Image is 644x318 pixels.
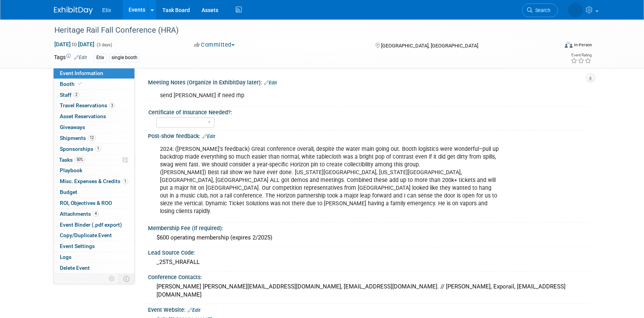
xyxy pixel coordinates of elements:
[155,142,505,220] div: 2024: ([PERSON_NAME]'s feedback) Great conference overall, despite the water main going out. Boot...
[148,247,590,257] div: Lead Source Code:
[202,134,215,139] a: Edit
[54,230,134,241] a: Copy/Duplicate Event
[54,133,134,143] a: Shipments12
[88,135,96,141] span: 12
[54,198,134,208] a: ROI, Objectives & ROO
[148,77,590,87] div: Meeting Notes (Organize in ExhibitDay later):
[54,155,134,165] a: Tasks50%
[154,281,584,301] div: [PERSON_NAME] [PERSON_NAME][EMAIL_ADDRESS][DOMAIN_NAME], [EMAIL_ADDRESS][DOMAIN_NAME]. // [PERSON...
[54,41,95,48] span: [DATE] [DATE]
[109,54,140,62] div: single booth
[60,232,112,238] span: Copy/Duplicate Event
[93,211,99,217] span: 4
[148,271,590,281] div: Conference Contacts:
[533,7,550,13] span: Search
[60,113,106,119] span: Asset Reservations
[60,211,99,217] span: Attachments
[60,70,103,76] span: Event Information
[109,103,115,108] span: 3
[191,41,238,49] button: Committed
[60,92,79,98] span: Staff
[75,157,85,162] span: 50%
[522,3,558,17] a: Search
[148,107,587,116] div: Certificate of Insurance Needed?:
[60,124,85,130] span: Giveaways
[60,265,90,271] span: Delete Event
[60,146,101,152] span: Sponsorships
[54,176,134,187] a: Misc. Expenses & Credits1
[54,209,134,219] a: Attachments4
[60,167,82,173] span: Playbook
[122,178,128,184] span: 1
[148,130,590,140] div: Post-show feedback:
[154,232,584,244] div: $600 operating membership (expires 2/2025)
[565,42,573,48] img: Format-Inperson.png
[54,111,134,122] a: Asset Reservations
[78,82,82,86] i: Booth reservation complete
[60,102,115,108] span: Travel Reservations
[60,135,96,141] span: Shipments
[105,274,119,284] td: Personalize Event Tab Strip
[60,189,77,195] span: Budget
[94,54,106,62] div: Etix
[54,241,134,252] a: Event Settings
[568,3,583,17] img: Paige Redden
[59,157,85,163] span: Tasks
[148,304,590,314] div: Event Website:
[54,263,134,273] a: Delete Event
[155,88,505,103] div: send [PERSON_NAME] if need rhp
[54,7,93,14] img: ExhibitDay
[264,80,277,86] a: Edit
[148,222,590,232] div: Membership Fee (if required):
[574,42,592,48] div: In-Person
[54,68,134,79] a: Event Information
[154,256,584,268] div: _25TS_HRAFALL
[381,43,478,49] span: [GEOGRAPHIC_DATA], [GEOGRAPHIC_DATA]
[95,146,101,152] span: 1
[74,55,87,60] a: Edit
[60,178,128,184] span: Misc. Expenses & Credits
[571,53,592,57] div: Event Rating
[54,144,134,154] a: Sponsorships1
[71,41,78,47] span: to
[60,222,122,228] span: Event Binder (.pdf export)
[60,200,112,206] span: ROI, Objectives & ROO
[54,90,134,100] a: Staff2
[73,92,79,98] span: 2
[54,252,134,262] a: Logs
[54,100,134,111] a: Travel Reservations3
[119,274,135,284] td: Toggle Event Tabs
[54,122,134,133] a: Giveaways
[188,308,200,313] a: Edit
[54,187,134,197] a: Budget
[54,220,134,230] a: Event Binder (.pdf export)
[60,243,95,249] span: Event Settings
[54,165,134,176] a: Playbook
[512,40,592,52] div: Event Format
[54,79,134,89] a: Booth
[60,254,71,260] span: Logs
[60,81,84,87] span: Booth
[96,42,112,47] span: (3 days)
[54,53,87,62] td: Tags
[52,23,546,37] div: Heritage Rail Fall Conference (HRA)
[102,7,111,13] span: Etix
